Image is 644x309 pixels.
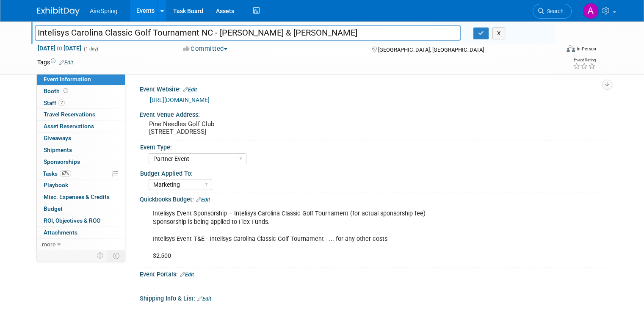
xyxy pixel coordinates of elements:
div: Event Rating [573,58,596,62]
div: Event Format [514,44,596,57]
a: Edit [180,272,194,278]
span: Budget [44,205,63,212]
span: Playbook [44,182,68,188]
a: ROI, Objectives & ROO [37,215,125,226]
span: Tasks [43,170,71,177]
span: Event Information [44,76,91,83]
span: 2 [58,99,65,106]
div: Event Venue Address: [140,108,607,119]
div: Budget Applied To: [140,167,603,178]
a: Edit [196,197,210,203]
a: Misc. Expenses & Credits [37,191,125,203]
span: Search [544,8,564,14]
img: Angie Handal [583,3,599,19]
span: to [55,45,64,52]
span: Misc. Expenses & Credits [44,193,110,200]
a: Edit [183,87,197,93]
a: Asset Reservations [37,121,125,132]
button: Committed [180,44,231,53]
a: Edit [197,296,211,302]
span: Booth [44,88,70,94]
a: Search [533,4,572,19]
td: Tags [37,58,73,66]
span: Booth not reserved yet [62,88,70,94]
a: Booth [37,86,125,97]
a: Event Information [37,74,125,85]
span: [DATE] [DATE] [37,44,82,52]
a: Edit [59,60,73,66]
div: In-Person [576,46,596,52]
td: Personalize Event Tab Strip [93,250,108,261]
a: Shipments [37,144,125,156]
span: Asset Reservations [44,123,94,130]
a: Staff2 [37,97,125,109]
span: Shipments [44,146,72,153]
a: Travel Reservations [37,109,125,120]
span: Attachments [44,229,77,236]
div: Event Portals: [140,268,607,279]
img: Format-Inperson.png [567,45,575,52]
a: [URL][DOMAIN_NAME] [150,97,210,103]
a: Sponsorships [37,156,125,168]
a: Tasks67% [37,168,125,179]
div: Event Type: [140,141,603,152]
span: more [42,241,55,248]
a: Giveaways [37,132,125,144]
span: 67% [60,170,71,177]
span: Giveaways [44,135,71,141]
span: Staff [44,99,65,106]
a: Attachments [37,227,125,238]
span: ROI, Objectives & ROO [44,217,100,224]
div: Quickbooks Budget: [140,193,607,204]
img: ExhibitDay [37,7,80,16]
a: more [37,239,125,250]
div: Event Website: [140,83,607,94]
span: AireSpring [90,8,117,14]
span: Sponsorships [44,158,80,165]
button: X [492,28,506,39]
a: Playbook [37,179,125,191]
div: Shipping Info & List: [140,292,607,303]
span: Travel Reservations [44,111,95,118]
td: Toggle Event Tabs [108,250,125,261]
pre: Pine Needles Golf Club [STREET_ADDRESS] [149,120,325,135]
span: (1 day) [83,46,98,52]
span: [GEOGRAPHIC_DATA], [GEOGRAPHIC_DATA] [378,47,484,53]
div: Intelisys Event Sponsorship – Intelisys Carolina Classic Golf Tournament (for actual sponsorship ... [147,205,516,265]
a: Budget [37,203,125,215]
